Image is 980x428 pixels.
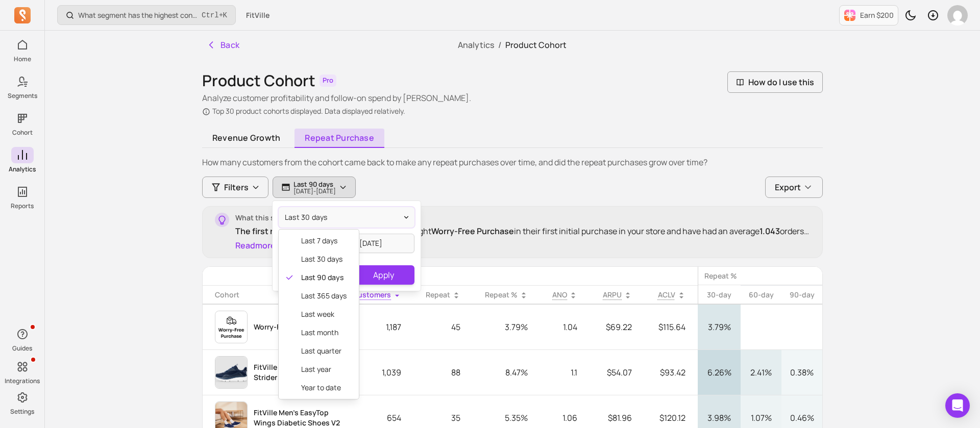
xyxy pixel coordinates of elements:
[202,177,268,198] button: Filters
[11,324,34,355] button: Guides
[781,286,822,305] th: 90-day
[235,225,345,237] span: The first row can be read as:
[203,286,342,305] th: Cohort
[14,55,31,63] p: Home
[11,202,34,210] p: Reports
[413,286,473,305] th: Toggle SortBy
[590,315,644,339] p: $69.22
[775,181,801,193] span: Export
[202,156,823,168] p: How many customers from the cohort came back to make any repeat purchases over time, and did the ...
[644,360,698,385] p: $93.42
[759,225,780,237] span: 1.043
[215,357,247,388] img: cohort product
[603,290,622,299] span: ARPU
[301,328,347,338] span: last month
[644,315,698,339] p: $115.64
[540,315,590,339] p: 1.04
[235,213,810,223] p: What this says
[285,212,328,222] span: last 30 days
[839,5,898,26] button: Earn $200
[706,321,732,333] p: 3.79%
[337,290,391,299] span: New customers
[301,346,347,356] span: last quarter
[301,383,347,393] span: year to date
[235,239,276,251] button: Readmore
[10,408,34,416] p: Settings
[295,129,384,148] a: Repeat purchase
[202,129,290,148] a: Revenue growth
[698,267,822,286] th: Repeat %
[741,286,781,305] th: 60-day
[254,362,342,383] p: FitVille Men's Cloud Strider V3
[749,366,773,379] p: 2.41%
[301,309,347,319] span: last week
[473,360,540,385] p: 8.47%
[945,393,970,418] div: Open Intercom Messenger
[325,360,413,385] p: 1,039
[5,377,40,385] p: Integrations
[301,236,347,246] span: last 7 days
[293,188,336,194] p: [DATE] - [DATE]
[900,5,921,26] button: Toggle dark mode
[658,290,675,299] span: ACLV
[540,286,590,305] th: Toggle SortBy
[790,412,814,424] p: 0.46%
[790,366,814,379] p: 0.38%
[749,412,773,424] p: 1.07%
[57,5,236,25] button: What segment has the highest conversion rate in a campaign?Ctrl+K
[355,234,415,253] input: yyyy-mm-dd
[505,39,567,51] span: Product Cohort
[301,364,347,374] span: last year
[413,360,473,385] p: 88
[202,92,471,104] p: Analyze customer profitability and follow-on spend by [PERSON_NAME].
[301,291,347,301] span: last 365 days
[431,225,514,237] span: Worry-Free Purchase
[698,286,741,305] th: 30-day
[240,6,276,24] button: FitVille
[9,165,36,173] p: Analytics
[215,311,247,343] img: cohort product
[202,35,244,55] button: Back
[8,92,37,100] p: Segments
[273,177,356,198] button: Last 90 days[DATE]-[DATE]
[246,10,269,20] span: FitVille
[353,265,414,285] button: Apply
[947,5,968,26] img: avatar
[301,254,347,264] span: last 30 days
[293,180,336,188] p: Last 90 days
[552,290,567,299] span: ANO
[78,10,198,20] p: What segment has the highest conversion rate in a campaign?
[473,315,540,339] p: 3.79%
[202,10,219,20] kbd: Ctrl
[224,181,249,193] span: Filters
[727,71,823,93] button: How do I use this
[494,39,505,51] span: /
[279,207,414,228] button: last 30 days
[202,71,315,90] h1: Product Cohort
[590,286,644,305] th: Toggle SortBy
[706,366,732,379] p: 6.26%
[202,10,227,20] span: +
[325,315,413,339] p: 1,187
[223,11,227,19] kbd: K
[235,225,810,237] p: customers bought in their first initial purchase in your store and have had an average orders in ...
[458,39,494,51] a: Analytics
[279,230,359,399] div: last 30 days
[320,74,336,87] span: Pro
[301,272,347,283] span: last 90 days
[860,10,894,20] p: Earn $200
[12,129,33,137] p: Cohort
[590,360,644,385] p: $54.07
[325,286,413,305] th: Toggle SortBy
[540,360,590,385] p: 1.1
[254,322,325,332] p: Worry-Free Purchase
[765,177,823,198] button: Export
[202,106,471,116] p: Top 30 product cohorts displayed. Data displayed relatively.
[706,412,732,424] p: 3.98%
[473,286,540,305] th: Toggle SortBy
[644,286,698,305] th: Toggle SortBy
[12,344,32,353] p: Guides
[413,315,473,339] p: 45
[254,408,342,428] p: FitVille Men's EasyTop Wings Diabetic Shoes V2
